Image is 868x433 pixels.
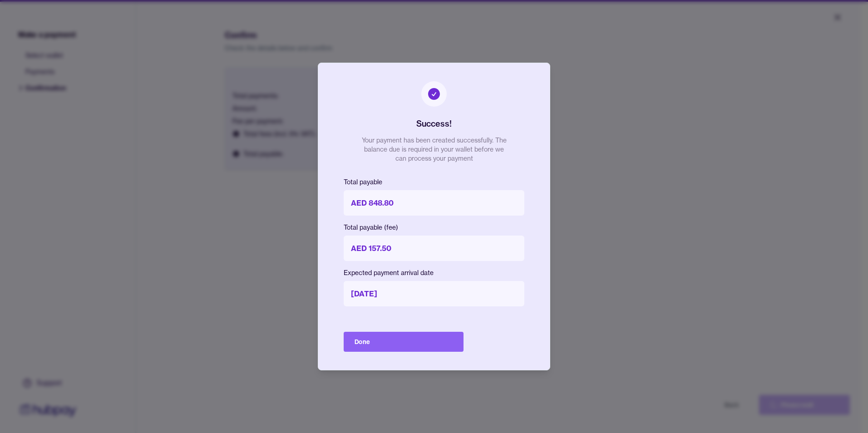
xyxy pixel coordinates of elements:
[344,177,524,187] p: Total payable
[416,118,452,130] h2: Success!
[344,268,524,277] p: Expected payment arrival date
[344,223,524,232] p: Total payable (fee)
[344,190,524,216] p: AED 848.80
[344,332,464,352] button: Done
[361,136,507,163] p: Your payment has been created successfully. The balance due is required in your wallet before we ...
[344,281,524,306] p: [DATE]
[344,236,524,261] p: AED 157.50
